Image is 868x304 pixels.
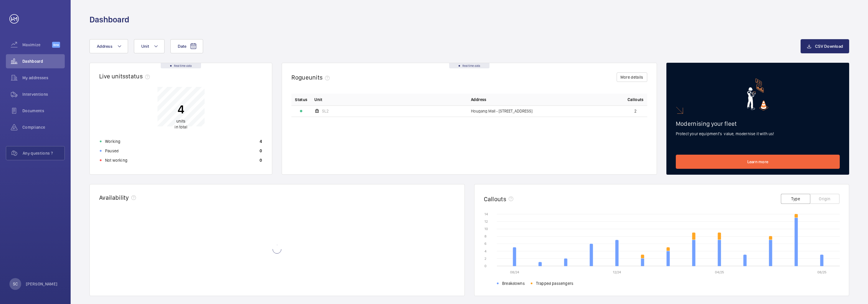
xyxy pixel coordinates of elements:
[309,74,332,81] span: units
[260,148,262,154] p: 0
[141,44,149,49] span: Unit
[134,39,165,53] button: Unit
[291,74,332,81] h2: Rogue
[715,270,724,274] text: 04/25
[176,119,186,123] span: units
[89,14,129,25] h1: Dashboard
[314,97,322,103] span: Unit
[22,58,65,64] span: Dashboard
[99,72,152,80] h2: Live units
[617,72,647,82] button: More details
[97,44,112,49] span: Address
[22,124,65,130] span: Compliance
[52,42,60,48] span: Beta
[471,97,486,103] span: Address
[105,148,119,154] p: Paused
[484,242,487,246] text: 6
[471,109,532,113] span: Hougang Mall - [STREET_ADDRESS]
[510,270,519,274] text: 08/24
[815,44,843,49] span: CSV Download
[322,109,329,113] span: SL2
[484,227,488,231] text: 10
[99,194,129,201] h2: Availability
[484,249,487,253] text: 4
[801,39,849,53] button: CSV Download
[676,120,840,127] h2: Modernising your fleet
[484,264,487,268] text: 0
[105,138,120,144] p: Working
[260,157,262,163] p: 0
[484,219,488,224] text: 12
[628,97,644,103] span: Callouts
[484,234,487,238] text: 8
[676,155,840,169] a: Learn more
[613,270,621,274] text: 12/24
[484,257,486,261] text: 2
[810,194,839,204] button: Origin
[22,108,65,114] span: Documents
[125,72,152,80] span: status
[747,78,769,110] img: marketing-card.svg
[502,280,525,286] span: Breakdowns
[634,109,637,113] span: 2
[23,150,64,156] span: Any questions ?
[449,63,489,68] div: Real time data
[13,281,18,287] p: SC
[105,157,127,163] p: Not working
[161,63,201,68] div: Real time data
[484,195,507,203] h2: Callouts
[89,39,128,53] button: Address
[170,39,203,53] button: Date
[178,44,186,49] span: Date
[22,42,52,48] span: Maximize
[175,118,187,130] p: in total
[175,102,187,117] p: 4
[817,270,826,274] text: 08/25
[781,194,810,204] button: Type
[676,131,840,137] p: Protect your equipment's value, modernise it with us!
[26,281,58,287] p: [PERSON_NAME]
[295,97,307,103] p: Status
[484,212,488,216] text: 14
[260,138,262,144] p: 4
[22,75,65,81] span: My addresses
[536,280,573,286] span: Trapped passengers
[22,91,65,97] span: Interventions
